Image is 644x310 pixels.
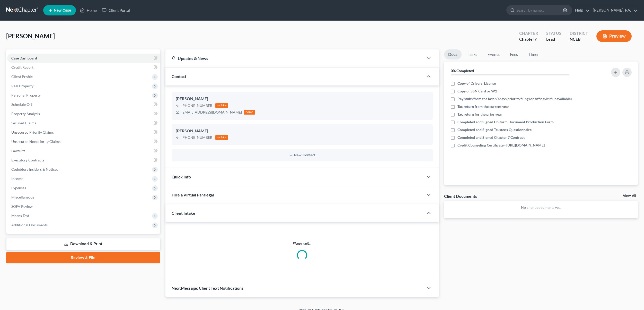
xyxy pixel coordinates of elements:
span: Property Analysis [11,111,40,116]
span: Miscellaneous [11,195,34,199]
a: Lawsuits [7,146,160,156]
div: Updates & News [172,56,417,61]
span: Additional Documents [11,223,48,227]
span: Tax return for the prior year [457,112,502,117]
span: Personal Property [11,93,41,97]
span: Executory Contracts [11,158,44,162]
a: Docs [444,49,462,59]
a: Property Analysis [7,109,160,118]
button: Preview [596,30,632,42]
span: Schedule C-1 [11,102,32,107]
span: Unsecured Nonpriority Claims [11,139,60,144]
a: Tasks [464,49,481,59]
span: Pay stubs from the last 60 days prior to filing (or Affidavit if unavailable) [457,96,572,101]
span: Lawsuits [11,149,25,153]
input: Search by name... [517,5,564,15]
a: Help [572,6,590,15]
span: Expenses [11,186,26,190]
div: NCEB [570,36,588,42]
div: Lead [546,36,561,42]
span: SOFA Review [11,204,33,209]
span: 7 [534,37,537,41]
div: Status [546,30,561,36]
span: Secured Claims [11,121,36,125]
a: Download & Print [6,238,160,250]
a: Home [77,6,99,15]
a: Case Dashboard [7,54,160,63]
span: Credit Report [11,65,33,70]
span: Quick Info [172,174,191,179]
div: mobile [215,103,228,108]
a: Unsecured Nonpriority Claims [7,137,160,146]
a: [PERSON_NAME], P.A. [590,6,638,15]
span: [PERSON_NAME] [6,32,55,40]
strong: 0% Completed [451,68,474,73]
div: [PERSON_NAME] [176,96,429,102]
a: Secured Claims [7,118,160,128]
div: home [244,110,255,115]
span: Completed and Signed Uniform Document Production Form [457,119,554,125]
span: Codebtors Insiders & Notices [11,167,58,171]
a: Executory Contracts [7,156,160,165]
span: Means Test [11,213,29,218]
div: [PHONE_NUMBER] [181,103,213,108]
p: No client documents yet. [448,205,634,210]
a: Unsecured Priority Claims [7,128,160,137]
div: [PERSON_NAME] [176,128,429,134]
span: Copy of Drivers’ License [457,81,496,86]
p: Please wait... [172,241,433,246]
span: Completed and Signed Trustee’s Questionnaire [457,127,532,132]
span: Client Intake [172,211,195,216]
div: Chapter [519,30,538,36]
a: Credit Report [7,63,160,72]
span: Client Profile [11,74,33,79]
span: Income [11,176,23,181]
span: Completed and Signed Chapter 7 Contract [457,135,525,140]
div: [EMAIL_ADDRESS][DOMAIN_NAME] [181,110,242,115]
a: Fees [506,49,522,59]
div: Chapter [519,36,538,42]
span: Unsecured Priority Claims [11,130,54,134]
span: Tax return from the current year [457,104,509,109]
a: Timer [524,49,543,59]
a: View All [623,194,636,198]
span: New Case [54,8,71,12]
a: Events [483,49,504,59]
span: Contact [172,74,186,79]
div: [PHONE_NUMBER] [181,135,213,140]
span: Credit Counseling Certificate - [URL][DOMAIN_NAME] [457,143,545,148]
a: SOFA Review [7,202,160,211]
span: Case Dashboard [11,56,37,60]
a: Client Portal [99,6,133,15]
a: Review & File [6,252,160,263]
span: NextMessage: Client Text Notifications [172,286,243,290]
span: Copy of SSN Card or W2 [457,89,497,94]
div: mobile [215,135,228,140]
button: New Contact [176,153,429,157]
a: Schedule C-1 [7,100,160,109]
div: Client Documents [444,193,477,199]
span: Hire a Virtual Paralegal [172,192,214,197]
div: District [570,30,588,36]
span: Real Property [11,84,33,88]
